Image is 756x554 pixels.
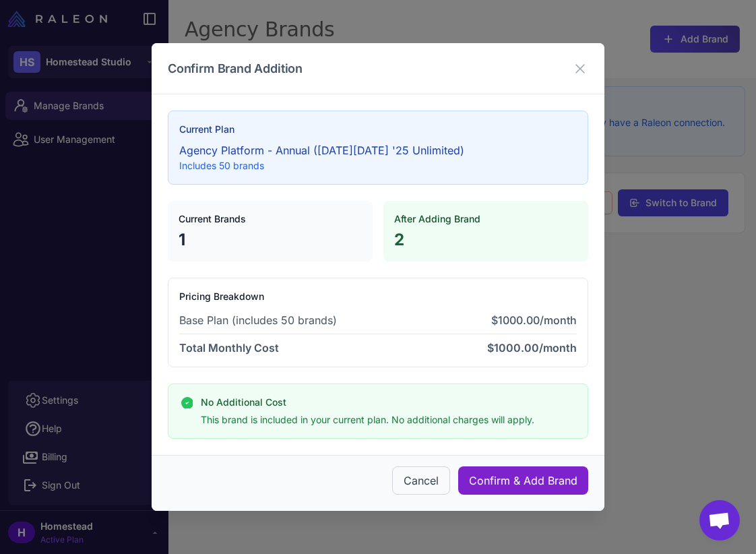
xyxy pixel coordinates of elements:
[458,466,588,495] button: Confirm & Add Brand
[179,122,577,137] h4: Current Plan
[394,229,577,251] p: 2
[392,466,450,495] button: Cancel
[179,340,279,356] span: Total Monthly Cost
[179,312,337,328] span: Base Plan (includes 50 brands)
[179,289,577,304] h4: Pricing Breakdown
[487,341,577,355] span: $1000.00/month
[699,500,740,541] div: Open chat
[201,395,534,410] h4: No Additional Cost
[491,313,577,327] span: $1000.00/month
[179,142,577,158] p: Agency Platform - Annual ([DATE][DATE] '25 Unlimited)
[201,412,534,427] p: This brand is included in your current plan. No additional charges will apply.
[179,229,362,251] p: 1
[394,212,577,226] h4: After Adding Brand
[179,158,577,173] p: Includes 50 brands
[469,472,577,489] span: Confirm & Add Brand
[179,212,362,226] h4: Current Brands
[168,59,303,78] h3: Confirm Brand Addition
